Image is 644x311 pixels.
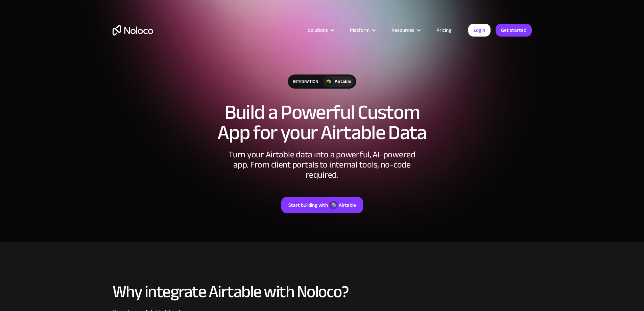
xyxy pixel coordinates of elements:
[391,26,414,35] div: Resources
[288,75,323,88] div: integration
[339,201,356,209] div: Airtable
[468,24,491,37] a: Login
[383,26,428,35] div: Resources
[300,26,341,35] div: Solutions
[113,283,532,301] h2: Why integrate Airtable with Noloco?
[350,26,369,35] div: Platform
[113,102,532,143] h1: Build a Powerful Custom App for your Airtable Data
[113,25,153,36] a: home
[308,26,328,35] div: Solutions
[281,197,363,213] a: Start building withAirtable
[428,26,460,35] a: Pricing
[288,201,328,209] div: Start building with
[221,150,424,180] div: Turn your Airtable data into a powerful, AI-powered app. From client portals to internal tools, n...
[335,78,351,85] div: Airtable
[341,26,383,35] div: Platform
[496,24,532,37] a: Get started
